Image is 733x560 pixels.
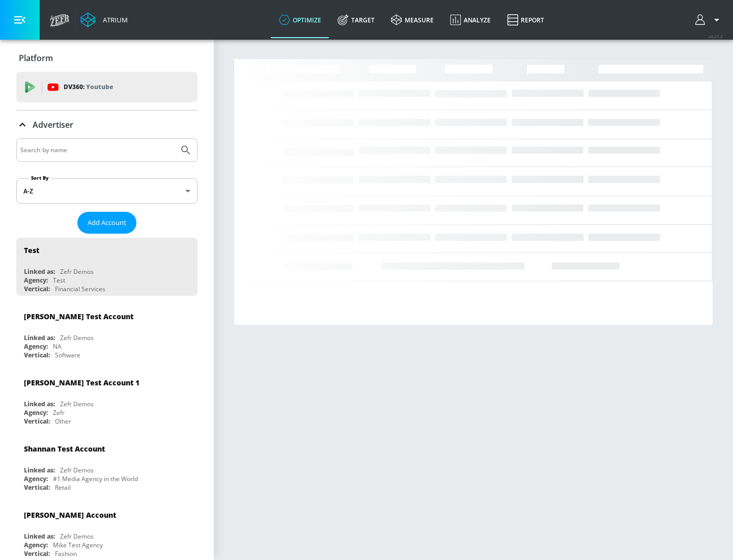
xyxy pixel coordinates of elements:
[53,541,103,549] div: Mike Test Agency
[16,178,198,204] div: A-Z
[16,370,198,428] div: [PERSON_NAME] Test Account 1Linked as:Zefr DemosAgency:ZefrVertical:Other
[53,276,65,285] div: Test
[499,2,552,38] a: Report
[16,44,198,72] div: Platform
[24,417,50,426] div: Vertical:
[86,81,113,92] p: Youtube
[55,285,105,293] div: Financial Services
[329,2,383,38] a: Target
[24,444,105,454] div: Shannan Test Account
[24,245,39,255] div: Test
[271,2,329,38] a: optimize
[24,342,48,351] div: Agency:
[383,2,442,38] a: measure
[29,175,51,181] label: Sort By
[24,351,50,359] div: Vertical:
[24,378,139,387] div: [PERSON_NAME] Test Account 1
[88,217,126,229] span: Add Account
[16,436,198,494] div: Shannan Test AccountLinked as:Zefr DemosAgency:#1 Media Agency in the WorldVertical:Retail
[60,400,94,408] div: Zefr Demos
[709,34,723,39] span: v 4.25.2
[53,474,138,483] div: #1 Media Agency in the World
[24,408,48,417] div: Agency:
[24,333,55,342] div: Linked as:
[16,72,198,102] div: DV360: Youtube
[24,510,116,520] div: [PERSON_NAME] Account
[24,466,55,474] div: Linked as:
[24,483,50,492] div: Vertical:
[55,417,71,426] div: Other
[24,400,55,408] div: Linked as:
[16,238,198,296] div: TestLinked as:Zefr DemosAgency:TestVertical:Financial Services
[77,212,136,234] button: Add Account
[20,144,175,157] input: Search by name
[24,267,55,276] div: Linked as:
[24,549,50,558] div: Vertical:
[60,466,94,474] div: Zefr Demos
[55,351,80,359] div: Software
[24,532,55,541] div: Linked as:
[60,532,94,541] div: Zefr Demos
[24,312,133,321] div: [PERSON_NAME] Test Account
[60,267,94,276] div: Zefr Demos
[24,276,48,285] div: Agency:
[55,483,71,492] div: Retail
[99,15,128,24] div: Atrium
[24,541,48,549] div: Agency:
[80,12,128,27] a: Atrium
[33,119,73,130] p: Advertiser
[64,81,113,93] p: DV360:
[16,304,198,362] div: [PERSON_NAME] Test AccountLinked as:Zefr DemosAgency:NAVertical:Software
[60,333,94,342] div: Zefr Demos
[53,408,65,417] div: Zefr
[442,2,499,38] a: Analyze
[19,52,53,64] p: Platform
[24,474,48,483] div: Agency:
[16,110,198,139] div: Advertiser
[53,342,62,351] div: NA
[55,549,77,558] div: Fashion
[24,285,50,293] div: Vertical:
